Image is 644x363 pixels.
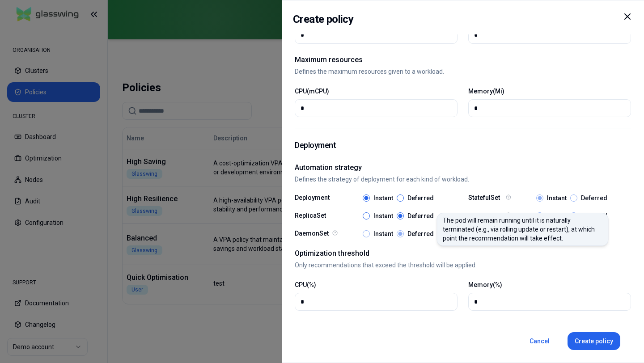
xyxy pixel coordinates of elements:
label: Instant [547,195,567,201]
label: CronJob [468,212,504,219]
label: Deferred [407,231,434,237]
label: CPU(%) [295,281,316,288]
p: The pod will remain running until it is naturally terminated (e.g., via rolling update or restart... [443,216,603,243]
p: Only recommendations that exceed the threshold will be applied. [295,261,631,270]
label: Memory(%) [468,281,502,288]
label: Instant [373,213,393,219]
label: ReplicaSet [295,212,330,219]
label: Instant [373,195,393,201]
p: Defines the maximum resources given to a workload. [295,67,631,76]
label: Deferred [407,213,434,219]
label: Deployment [295,194,330,202]
label: Deferred [407,195,434,201]
label: CPU(mCPU) [295,88,329,95]
h1: Deployment [295,139,631,152]
label: Deferred [581,195,607,201]
label: StatefulSet [468,194,504,202]
label: DaemonSet [295,230,330,237]
button: Create policy [568,332,620,350]
label: Instant [373,231,393,237]
h2: Automation strategy [295,162,631,173]
h2: Create policy [293,11,353,27]
button: Cancel [522,332,557,350]
h2: Optimization threshold [295,248,631,259]
h2: Maximum resources [295,55,631,65]
p: Defines the strategy of deployment for each kind of workload. [295,175,631,184]
label: Memory(Mi) [468,88,504,95]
